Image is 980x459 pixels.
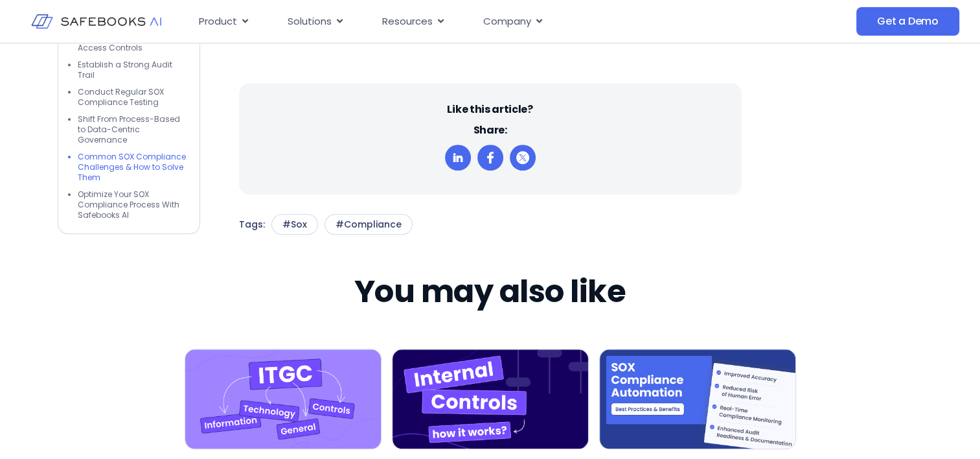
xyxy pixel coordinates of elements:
li: Common SOX Compliance Challenges & How to Solve Them [78,152,187,183]
p: #Compliance [336,218,402,231]
li: Conduct Regular SOX Compliance Testing [78,88,187,108]
li: Strengthen IT Security & Access Controls [78,33,187,54]
span: Resources [382,14,433,29]
img: Internal_Controls_Basics_1-1745252812955.png [392,349,589,449]
div: Menu Toggle [188,9,746,34]
span: Solutions [288,14,332,29]
h2: You may also like [354,274,626,310]
span: Get a Demo [877,15,939,28]
h6: Share: [473,123,507,137]
p: Tags: [239,214,265,235]
li: Shift From Process-Based to Data-Centric Governance [78,115,187,146]
li: Optimize Your SOX Compliance Process With Safebooks AI [78,190,187,221]
img: ITGC_Framework_IPO_Readiness_1-1745304749116.png [185,349,382,449]
li: Establish a Strong Audit Trail [78,60,187,81]
a: Get a Demo [856,7,959,36]
span: Company [483,14,531,29]
h6: Like this article? [447,102,532,117]
p: #Sox [282,218,307,231]
nav: Menu [188,9,746,34]
span: Product [199,14,237,29]
img: SOX_Compliance_Automation_Best_Practices_3-1745252282742.png [599,349,796,449]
